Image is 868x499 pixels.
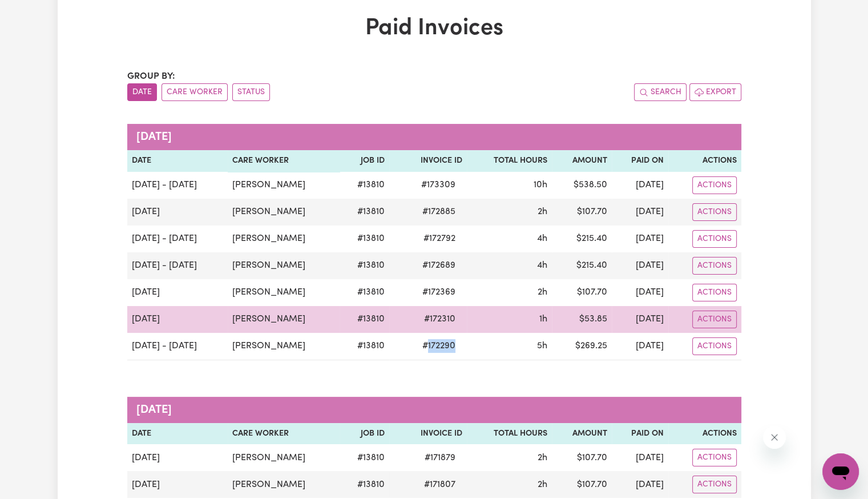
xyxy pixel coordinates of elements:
td: [PERSON_NAME] [228,306,340,333]
td: [DATE] [612,252,668,279]
button: Actions [692,337,737,355]
td: $ 538.50 [552,172,612,199]
td: [DATE] [127,199,228,226]
td: # 13810 [340,471,389,498]
span: 2 hours [538,480,547,489]
td: [DATE] - [DATE] [127,226,228,252]
td: # 13810 [340,333,389,360]
td: [PERSON_NAME] [228,199,340,226]
span: 2 hours [538,207,547,216]
td: [DATE] [612,444,668,471]
td: $ 107.70 [552,444,612,471]
span: 2 hours [538,288,547,297]
td: [PERSON_NAME] [228,226,340,252]
td: [DATE] [127,306,228,333]
button: Actions [692,257,737,275]
span: # 172310 [417,312,462,326]
td: [DATE] [612,333,668,360]
td: # 13810 [340,306,389,333]
td: # 13810 [340,172,389,199]
td: $ 107.70 [552,199,612,226]
span: 4 hours [537,261,547,270]
td: [DATE] [612,199,668,226]
button: Actions [692,176,737,194]
button: Search [634,83,687,101]
span: Need any help? [7,8,69,17]
span: # 172369 [415,285,462,299]
span: # 171807 [417,478,462,492]
td: [DATE] [127,444,228,471]
th: Total Hours [467,423,552,445]
td: $ 107.70 [552,279,612,306]
td: # 13810 [340,444,389,471]
button: Actions [692,449,737,466]
th: Paid On [612,150,668,172]
td: [DATE] - [DATE] [127,252,228,279]
button: Actions [692,203,737,221]
iframe: Button to launch messaging window [822,453,859,490]
span: 2 hours [538,453,547,462]
td: $ 107.70 [552,471,612,498]
td: [PERSON_NAME] [228,444,340,471]
span: # 172689 [415,259,462,272]
span: 10 hours [534,180,547,190]
span: # 172885 [415,205,462,219]
th: Date [127,423,228,445]
td: $ 53.85 [552,306,612,333]
th: Date [127,150,228,172]
button: sort invoices by paid status [232,83,270,101]
button: Actions [692,311,737,328]
span: 1 hour [539,315,547,324]
td: [PERSON_NAME] [228,172,340,199]
iframe: Close message [763,426,786,449]
td: [DATE] [127,471,228,498]
span: Group by: [127,72,175,81]
th: Invoice ID [389,150,467,172]
td: [PERSON_NAME] [228,333,340,360]
caption: [DATE] [127,397,741,423]
th: Total Hours [467,150,552,172]
th: Invoice ID [389,423,467,445]
button: sort invoices by care worker [162,83,228,101]
th: Care Worker [228,423,340,445]
td: [DATE] [612,279,668,306]
span: # 173309 [414,178,462,192]
th: Job ID [340,423,389,445]
button: Export [689,83,741,101]
th: Actions [668,150,741,172]
th: Paid On [612,423,668,445]
span: 5 hours [537,341,547,351]
td: [DATE] - [DATE] [127,333,228,360]
td: # 13810 [340,279,389,306]
th: Actions [668,423,741,445]
td: [DATE] [612,306,668,333]
span: # 172792 [417,232,462,246]
td: [DATE] - [DATE] [127,172,228,199]
td: $ 215.40 [552,226,612,252]
button: Actions [692,230,737,248]
td: [PERSON_NAME] [228,471,340,498]
td: [DATE] [612,172,668,199]
span: 4 hours [537,234,547,243]
td: [PERSON_NAME] [228,252,340,279]
span: # 171879 [418,451,462,465]
td: # 13810 [340,199,389,226]
td: $ 269.25 [552,333,612,360]
button: Actions [692,284,737,301]
span: # 172290 [415,339,462,353]
button: sort invoices by date [127,83,157,101]
th: Amount [552,423,612,445]
button: Actions [692,476,737,493]
th: Care Worker [228,150,340,172]
caption: [DATE] [127,124,741,150]
th: Job ID [340,150,389,172]
td: $ 215.40 [552,252,612,279]
td: [PERSON_NAME] [228,279,340,306]
td: [DATE] [127,279,228,306]
th: Amount [552,150,612,172]
td: # 13810 [340,252,389,279]
td: # 13810 [340,226,389,252]
td: [DATE] [612,471,668,498]
h1: Paid Invoices [127,15,741,42]
td: [DATE] [612,226,668,252]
